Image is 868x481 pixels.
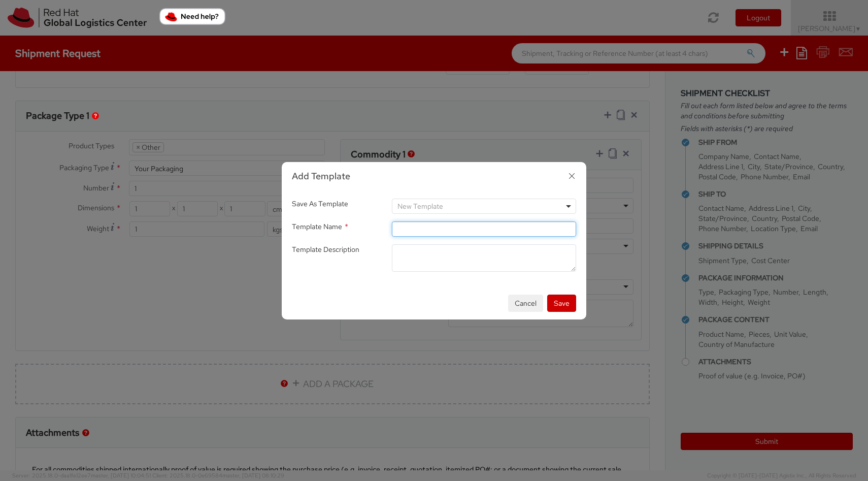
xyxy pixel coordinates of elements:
span: Template Name [292,222,342,231]
span: Save As Template [292,199,348,208]
span: Template Description [292,245,359,254]
span: New Template [397,202,443,211]
h3: Add Template [292,170,576,183]
button: Need help? [159,8,225,25]
button: Cancel [508,295,543,312]
button: Save [547,295,576,312]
